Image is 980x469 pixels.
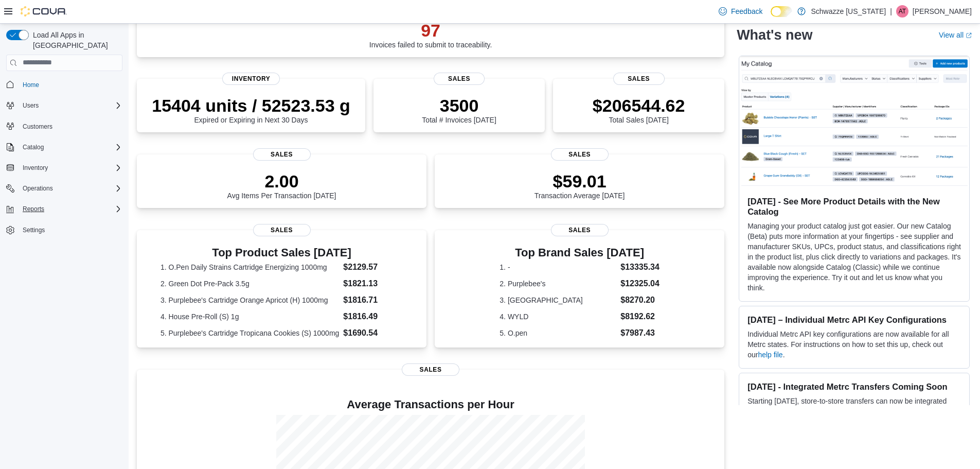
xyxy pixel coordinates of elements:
[23,123,52,131] span: Customers
[23,184,53,193] span: Operations
[222,73,280,85] span: Inventory
[593,95,685,124] div: Total Sales [DATE]
[19,79,43,91] a: Home
[161,328,339,338] dt: 5. Purplebee's Cartridge Tropicana Cookies (S) 1000mg
[21,6,67,16] img: Cova
[758,351,782,359] a: help file
[737,27,812,43] h2: What's new
[434,73,485,85] span: Sales
[620,310,660,323] dd: $8192.62
[19,162,52,174] button: Inventory
[620,277,660,290] dd: $12325.04
[620,261,660,273] dd: $13335.34
[613,73,665,85] span: Sales
[747,329,961,360] p: Individual Metrc API key configurations are now available for all Metrc states. For instructions ...
[19,78,122,91] span: Home
[23,101,39,110] span: Users
[500,262,616,272] dt: 1. -
[715,1,767,22] a: Feedback
[593,95,685,116] p: $206544.62
[23,226,45,234] span: Settings
[23,81,39,89] span: Home
[896,5,908,18] div: Alex Trevino
[161,247,403,259] h3: Top Product Sales [DATE]
[227,171,336,192] p: 2.00
[811,5,886,18] p: Schwazze [US_STATE]
[500,328,616,338] dt: 5. O.pen
[747,396,961,447] p: Starting [DATE], store-to-store transfers can now be integrated with Metrc using in [GEOGRAPHIC_D...
[2,119,127,134] button: Customers
[939,31,972,39] a: View allExternal link
[2,161,127,175] button: Inventory
[500,311,616,322] dt: 4. WYLD
[2,222,127,237] button: Settings
[19,203,122,215] span: Reports
[145,398,716,411] h4: Average Transactions per Hour
[19,182,57,195] button: Operations
[19,120,57,133] a: Customers
[227,171,336,200] div: Avg Items Per Transaction [DATE]
[19,203,48,215] button: Reports
[161,295,339,305] dt: 3. Purplebee's Cartridge Orange Apricot (H) 1000mg
[19,99,43,112] button: Users
[23,143,44,151] span: Catalog
[890,5,892,18] p: |
[747,196,961,217] h3: [DATE] - See More Product Details with the New Catalog
[19,182,122,195] span: Operations
[620,294,660,306] dd: $8270.20
[771,17,771,18] span: Dark Mode
[343,261,403,273] dd: $2129.57
[253,148,311,161] span: Sales
[161,311,339,322] dt: 4. House Pre-Roll (S) 1g
[152,95,350,116] p: 15404 units / 52523.53 g
[19,99,122,112] span: Users
[6,73,122,265] nav: Complex example
[899,5,906,18] span: AT
[551,148,609,161] span: Sales
[500,295,616,305] dt: 3. [GEOGRAPHIC_DATA]
[23,205,44,213] span: Reports
[23,164,48,172] span: Inventory
[19,224,49,236] a: Settings
[402,363,459,376] span: Sales
[551,224,609,236] span: Sales
[771,6,792,17] input: Dark Mode
[152,95,350,124] div: Expired or Expiring in Next 30 Days
[620,327,660,339] dd: $7987.43
[343,294,403,306] dd: $1816.71
[2,98,127,113] button: Users
[534,171,625,200] div: Transaction Average [DATE]
[2,77,127,92] button: Home
[19,120,122,133] span: Customers
[343,277,403,290] dd: $1821.13
[966,32,972,39] svg: External link
[2,202,127,216] button: Reports
[343,310,403,323] dd: $1816.49
[500,279,616,289] dt: 2. Purplebee's
[422,95,496,124] div: Total # Invoices [DATE]
[161,262,339,272] dt: 1. O.Pen Daily Strains Cartridge Energizing 1000mg
[343,327,403,339] dd: $1690.54
[29,30,122,50] span: Load All Apps in [GEOGRAPHIC_DATA]
[19,141,122,153] span: Catalog
[369,20,492,49] div: Invoices failed to submit to traceability.
[422,95,496,116] p: 3500
[747,315,961,325] h3: [DATE] – Individual Metrc API Key Configurations
[2,140,127,154] button: Catalog
[19,141,48,153] button: Catalog
[731,6,762,16] span: Feedback
[19,162,122,174] span: Inventory
[369,20,492,41] p: 97
[747,221,961,293] p: Managing your product catalog just got easier. Our new Catalog (Beta) puts more information at yo...
[2,181,127,196] button: Operations
[161,279,339,289] dt: 2. Green Dot Pre-Pack 3.5g
[913,5,972,18] p: [PERSON_NAME]
[747,381,961,392] h3: [DATE] - Integrated Metrc Transfers Coming Soon
[534,171,625,192] p: $59.01
[500,247,660,259] h3: Top Brand Sales [DATE]
[253,224,311,236] span: Sales
[19,223,122,236] span: Settings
